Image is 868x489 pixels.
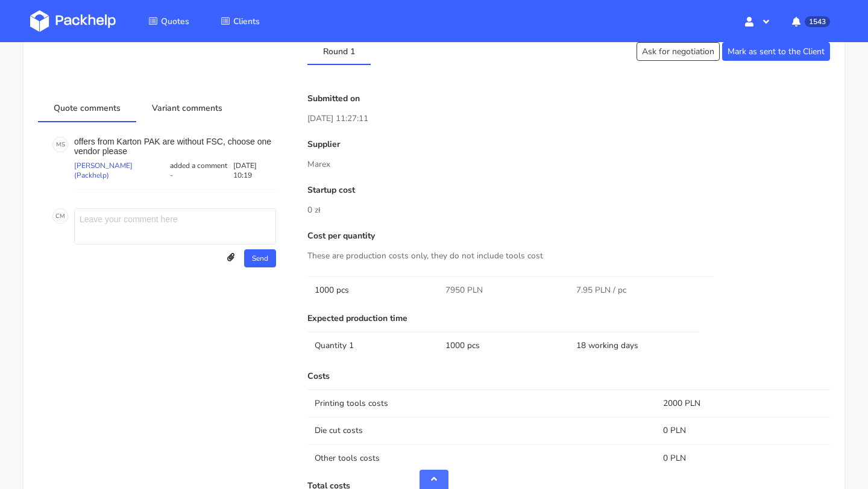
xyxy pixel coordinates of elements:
td: Quantity 1 [307,332,438,359]
p: Startup cost [307,185,830,195]
a: Variant comments [136,94,238,120]
p: [DATE] 11:27:11 [307,112,830,125]
p: offers from Karton PAK are without FSC, choose one vendor please [74,137,276,156]
p: [DATE] 10:19 [233,161,277,180]
a: Quote comments [38,94,136,120]
td: 18 working days [569,332,700,359]
p: Cost per quantity [307,231,830,241]
p: Costs [307,372,830,381]
p: Supplier [307,140,830,149]
td: 2000 PLN [656,390,830,417]
span: 7950 PLN [445,284,483,296]
td: 0 PLN [656,417,830,444]
p: Marex [307,158,830,171]
button: Send [244,249,276,267]
span: Clients [233,16,260,27]
span: S [61,137,65,152]
span: M [56,137,61,152]
td: 0 PLN [656,444,830,472]
button: 1543 [782,10,838,32]
a: Round 1 [307,37,371,64]
td: 1000 pcs [307,276,438,304]
span: C [55,208,60,224]
button: Mark as sent to the Client [722,42,830,61]
p: [PERSON_NAME] (Packhelp) [74,161,168,180]
a: Clients [206,10,274,32]
td: Printing tools costs [307,390,656,417]
button: Ask for negotiation [637,42,720,61]
td: 1000 pcs [438,332,569,359]
p: Expected production time [307,314,830,323]
td: Die cut costs [307,417,656,444]
p: 0 zł [307,204,830,217]
span: 1543 [805,16,830,27]
p: Submitted on [307,94,830,104]
td: Other tools costs [307,444,656,472]
span: Quotes [161,16,189,27]
p: These are production costs only, they do not include tools cost [307,249,830,263]
img: Dashboard [30,10,116,32]
a: Quotes [134,10,204,32]
p: added a comment - [168,161,233,180]
span: M [60,208,65,224]
span: 7.95 PLN / pc [576,284,626,296]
